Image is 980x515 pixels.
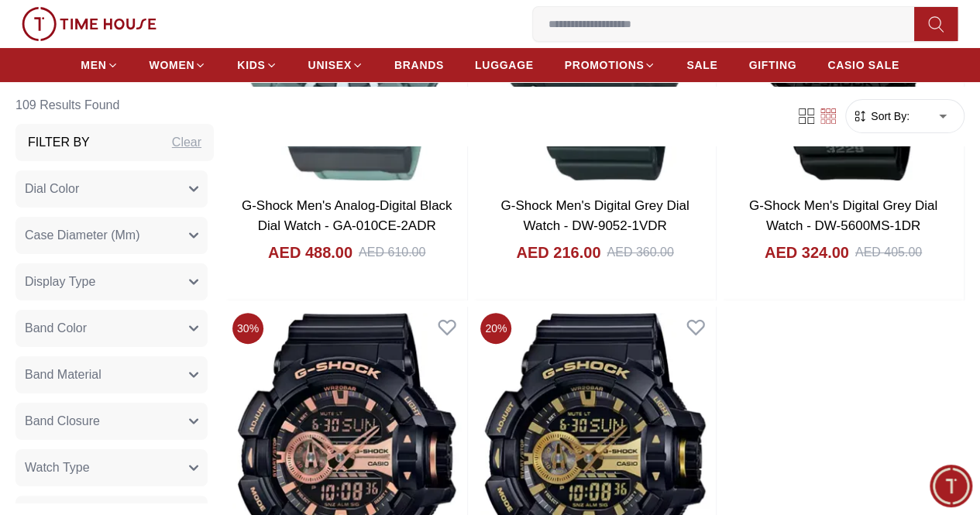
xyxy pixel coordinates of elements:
a: G-Shock Men's Digital Grey Dial Watch - DW-5600MS-1DR [749,198,937,233]
a: PROMOTIONS [565,51,656,79]
a: G-Shock Men's Analog-Digital Black Dial Watch - GA-010CE-2ADR [242,198,452,233]
div: Clear [172,133,201,152]
span: Band Material [25,366,101,384]
button: Band Closure [15,403,208,440]
button: Watch Type [15,449,208,486]
span: Sort By: [868,108,910,124]
button: Display Type [15,263,208,300]
span: BRANDS [394,57,444,73]
span: Band Closure [25,412,100,431]
a: BRANDS [394,51,444,79]
a: MEN [81,51,118,79]
img: ... [22,7,156,41]
div: AED 610.00 [359,243,425,262]
a: G-Shock Men's Digital Grey Dial Watch - DW-9052-1VDR [500,198,689,233]
span: UNISEX [308,57,352,73]
span: CASIO SALE [827,57,899,73]
span: Watch Type [25,458,90,477]
div: AED 360.00 [607,243,673,262]
span: WOMEN [150,57,195,73]
a: UNISEX [308,51,363,79]
span: SALE [686,57,717,73]
span: PROMOTIONS [565,57,645,73]
span: KIDS [237,57,265,73]
h4: AED 488.00 [268,242,352,263]
div: AED 405.00 [855,243,922,262]
h6: 109 Results Found [15,87,214,124]
a: WOMEN [150,51,207,79]
a: LUGGAGE [475,51,534,79]
div: Chat Widget [930,465,972,507]
span: Band Color [25,319,87,338]
a: GIFTING [748,51,796,79]
h4: AED 324.00 [765,242,849,263]
span: Dial Color [25,180,79,198]
span: GIFTING [748,57,796,73]
button: Case Diameter (Mm) [15,217,208,254]
span: Case Diameter (Mm) [25,226,139,245]
span: Display Type [25,273,95,291]
span: LUGGAGE [475,57,534,73]
span: 20 % [480,313,511,344]
span: 30 % [232,313,263,344]
span: MEN [81,57,106,73]
a: SALE [686,51,717,79]
h3: Filter By [28,133,90,152]
a: CASIO SALE [827,51,899,79]
h4: AED 216.00 [516,242,600,263]
button: Band Color [15,310,208,347]
button: Sort By: [852,108,910,124]
a: KIDS [237,51,277,79]
button: Band Material [15,356,208,393]
button: Dial Color [15,170,208,208]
